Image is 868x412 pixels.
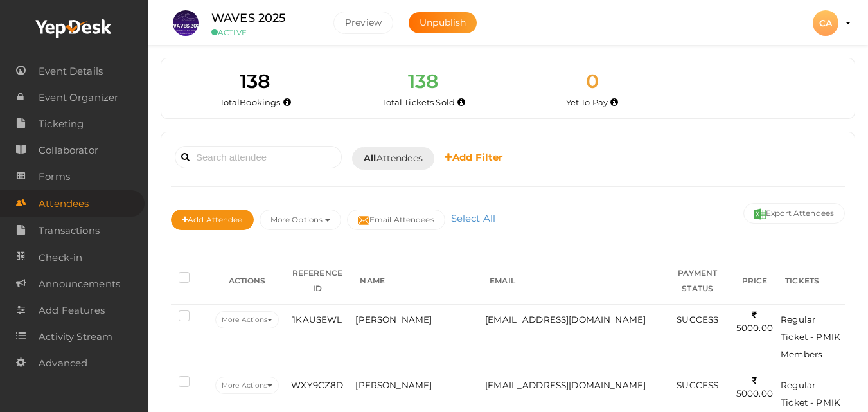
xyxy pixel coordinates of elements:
div: CA [813,10,838,36]
span: Add Features [39,298,105,323]
span: Attendees [364,152,423,165]
button: Add Attendee [171,210,254,230]
img: mail-filled.svg [358,215,369,226]
span: [PERSON_NAME] [355,380,432,390]
span: Unpublish [420,17,466,28]
button: More Actions [215,377,279,394]
span: Transactions [39,218,100,244]
span: Regular Ticket - PMIK Members [781,314,840,359]
button: Unpublish [409,12,477,33]
i: Total number of tickets sold [457,99,465,106]
span: [EMAIL_ADDRESS][DOMAIN_NAME] [485,380,646,390]
small: ACTIVE [211,28,314,37]
span: Ticketing [39,111,84,137]
b: Add Filter [445,151,503,163]
th: PRICE [732,258,778,305]
span: 138 [408,69,439,93]
button: Email Attendees [347,210,445,230]
i: Total number of bookings [283,99,291,106]
span: Check-in [39,245,82,271]
th: PAYMENT STATUS [664,258,732,305]
span: 5000.00 [736,310,773,334]
i: Accepted and yet to make payment [610,99,618,106]
th: EMAIL [482,258,664,305]
span: SUCCESS [677,380,718,390]
span: Attendees [39,191,89,217]
span: Event Organizer [39,85,118,111]
span: Bookings [240,97,280,107]
span: Announcements [39,271,120,297]
button: CA [809,10,842,37]
a: Select All [448,212,499,224]
span: 1KAUSEWL [292,314,342,325]
span: Activity Stream [39,324,112,350]
th: NAME [352,258,482,305]
span: WXY9CZ8D [291,380,343,390]
th: ACTIONS [212,258,282,305]
th: TICKETS [777,258,845,305]
span: Forms [39,164,70,190]
span: Total [220,97,281,107]
span: 5000.00 [736,375,773,399]
span: Collaborator [39,138,98,163]
button: More Options [260,210,341,230]
span: 0 [586,69,599,93]
span: SUCCESS [677,314,718,325]
span: Advanced [39,350,87,376]
span: 138 [240,69,270,93]
span: [EMAIL_ADDRESS][DOMAIN_NAME] [485,314,646,325]
span: Yet To Pay [566,97,608,107]
b: All [364,152,376,164]
profile-pic: CA [813,17,838,29]
input: Search attendee [175,146,342,168]
span: Total Tickets Sold [382,97,455,107]
label: WAVES 2025 [211,9,285,28]
button: Preview [333,12,393,34]
span: [PERSON_NAME] [355,314,432,325]
img: S4WQAGVX_small.jpeg [173,10,199,36]
button: Export Attendees [743,203,845,224]
span: REFERENCE ID [292,268,342,293]
img: excel.svg [754,208,766,220]
button: More Actions [215,311,279,328]
span: Event Details [39,58,103,84]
